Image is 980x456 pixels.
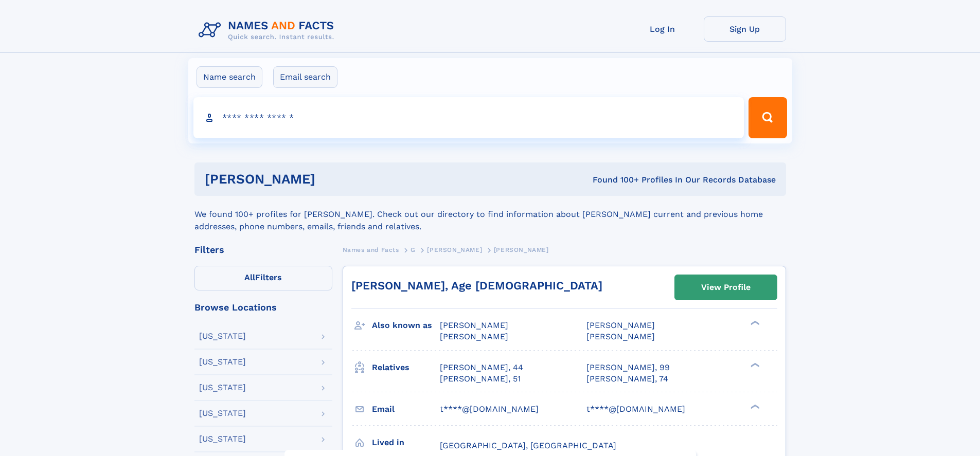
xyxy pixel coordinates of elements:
[427,243,482,256] a: [PERSON_NAME]
[199,409,246,417] div: [US_STATE]
[411,246,416,253] span: G
[440,373,521,385] a: [PERSON_NAME], 51
[194,245,332,254] div: Filters
[748,320,760,326] div: ❯
[411,243,416,256] a: G
[440,441,616,450] span: [GEOGRAPHIC_DATA], [GEOGRAPHIC_DATA]
[199,435,246,443] div: [US_STATE]
[194,16,343,44] img: Logo Names and Facts
[440,332,508,341] span: [PERSON_NAME]
[372,400,440,418] h3: Email
[440,320,508,330] span: [PERSON_NAME]
[199,358,246,366] div: [US_STATE]
[199,332,246,340] div: [US_STATE]
[701,276,751,299] div: View Profile
[704,16,786,42] a: Sign Up
[440,362,523,373] a: [PERSON_NAME], 44
[273,66,337,88] label: Email search
[372,434,440,451] h3: Lived in
[749,97,787,138] button: Search Button
[197,66,262,88] label: Name search
[194,303,332,312] div: Browse Locations
[193,97,744,138] input: search input
[372,317,440,334] h3: Also known as
[372,359,440,376] h3: Relatives
[351,279,602,292] a: [PERSON_NAME], Age [DEMOGRAPHIC_DATA]
[675,275,777,300] a: View Profile
[586,373,668,385] a: [PERSON_NAME], 74
[494,246,549,253] span: [PERSON_NAME]
[194,196,786,233] div: We found 100+ profiles for [PERSON_NAME]. Check out our directory to find information about [PERS...
[454,174,776,186] div: Found 100+ Profiles In Our Records Database
[343,243,399,256] a: Names and Facts
[205,173,454,186] h1: [PERSON_NAME]
[748,403,760,410] div: ❯
[427,246,482,253] span: [PERSON_NAME]
[586,320,655,330] span: [PERSON_NAME]
[199,384,246,392] div: [US_STATE]
[244,272,255,282] span: All
[621,16,704,42] a: Log In
[586,362,670,373] a: [PERSON_NAME], 99
[586,332,655,341] span: [PERSON_NAME]
[748,361,760,368] div: ❯
[194,266,332,290] label: Filters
